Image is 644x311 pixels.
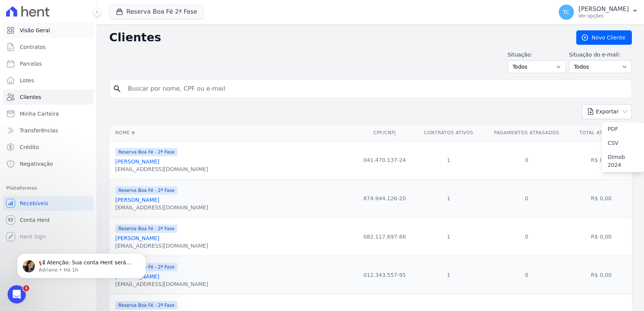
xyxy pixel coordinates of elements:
span: Reserva Boa Fé - 2ª Fase [115,225,177,233]
a: Recebíveis [3,196,94,211]
span: Parcelas [20,60,42,68]
td: 1 [415,141,483,179]
a: Novo Cliente [576,30,632,45]
td: 012.343.557-95 [355,256,414,294]
div: Plataformas [6,184,91,193]
a: Conta Hent [3,212,94,228]
td: R$ 0,00 [570,179,632,217]
th: Nome [109,125,355,141]
td: 1 [415,217,483,256]
a: [PERSON_NAME] [115,235,159,241]
iframe: Intercom notifications mensagem [6,237,157,291]
td: 0 [483,179,570,217]
label: Situação: [507,51,566,59]
th: Pagamentos Atrasados [483,125,570,141]
a: Minha Carteira [3,106,94,121]
button: Reserva Boa Fé 2ª Fase [109,5,204,19]
label: Situação do e-mail: [569,51,632,59]
input: Buscar por nome, CPF ou e-mail [123,81,628,96]
span: Reserva Boa Fé - 2ª Fase [115,301,177,309]
span: Contratos [20,43,46,51]
span: Lotes [20,77,34,84]
a: Contratos [3,39,94,55]
td: 1 [415,179,483,217]
span: CSV [608,140,618,146]
td: R$ 0,00 [570,141,632,179]
a: [PERSON_NAME] [115,159,159,165]
td: 1 [415,256,483,294]
th: CPF/CNPJ [355,125,414,141]
a: Lotes [3,73,94,88]
button: TC [PERSON_NAME] Ver opções [553,2,644,23]
a: CSV [602,136,644,150]
th: Total Atrasado [570,125,632,141]
span: Visão Geral [20,27,50,34]
a: Parcelas [3,56,94,71]
p: Ver opções [578,13,629,19]
div: [EMAIL_ADDRESS][DOMAIN_NAME] [115,242,208,250]
a: Dimob 2024 [602,150,644,172]
td: 0 [483,256,570,294]
i: search [113,84,122,93]
td: R$ 0,00 [570,217,632,256]
div: [EMAIL_ADDRESS][DOMAIN_NAME] [115,280,208,288]
a: Clientes [3,90,94,105]
a: [PERSON_NAME] [115,197,159,203]
span: PDF [608,126,618,132]
span: TC [563,9,570,15]
td: 082.117.697-86 [355,217,414,256]
span: 1 [23,285,29,291]
span: Reserva Boa Fé - 2ª Fase [115,148,177,156]
span: Clientes [20,93,41,101]
span: Minha Carteira [20,110,59,118]
span: Transferências [20,127,58,134]
a: Transferências [3,123,94,138]
a: PDF [602,122,644,136]
a: Visão Geral [3,23,94,38]
a: Negativação [3,156,94,171]
span: Reserva Boa Fé - 2ª Fase [115,186,177,195]
td: R$ 0,00 [570,256,632,294]
a: Crédito [3,140,94,155]
p: [PERSON_NAME] [578,5,629,13]
td: 0 [483,141,570,179]
span: Crédito [20,143,39,151]
h2: Clientes [109,31,564,44]
iframe: Intercom live chat [8,285,26,303]
th: Contratos Ativos [415,125,483,141]
td: 041.470.137-24 [355,141,414,179]
span: Dimob 2024 [608,154,625,168]
td: 674.944.126-20 [355,179,414,217]
span: Conta Hent [20,216,50,224]
span: Negativação [20,160,53,168]
button: Exportar [582,104,632,119]
span: Recebíveis [20,199,48,207]
div: [EMAIL_ADDRESS][DOMAIN_NAME] [115,165,208,173]
div: [EMAIL_ADDRESS][DOMAIN_NAME] [115,204,208,211]
td: 0 [483,217,570,256]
